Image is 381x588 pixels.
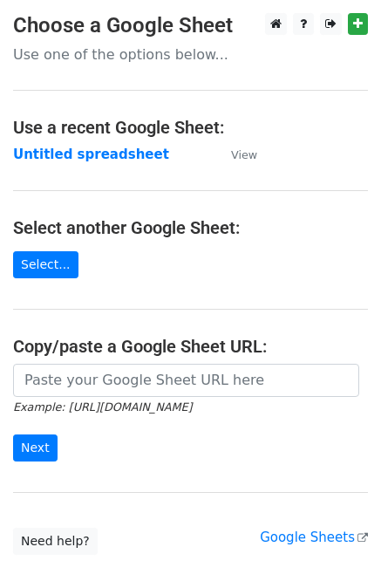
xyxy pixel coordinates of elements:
[13,251,78,278] a: Select...
[13,45,368,64] p: Use one of the options below...
[13,364,359,397] input: Paste your Google Sheet URL here
[13,117,368,138] h4: Use a recent Google Sheet:
[13,336,368,357] h4: Copy/paste a Google Sheet URL:
[13,434,58,462] input: Next
[260,530,368,545] a: Google Sheets
[13,13,368,38] h3: Choose a Google Sheet
[13,400,192,414] small: Example: [URL][DOMAIN_NAME]
[214,147,257,162] a: View
[13,528,98,555] a: Need help?
[294,504,381,588] iframe: Chat Widget
[231,148,257,161] small: View
[13,147,169,162] a: Untitled spreadsheet
[13,217,368,238] h4: Select another Google Sheet:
